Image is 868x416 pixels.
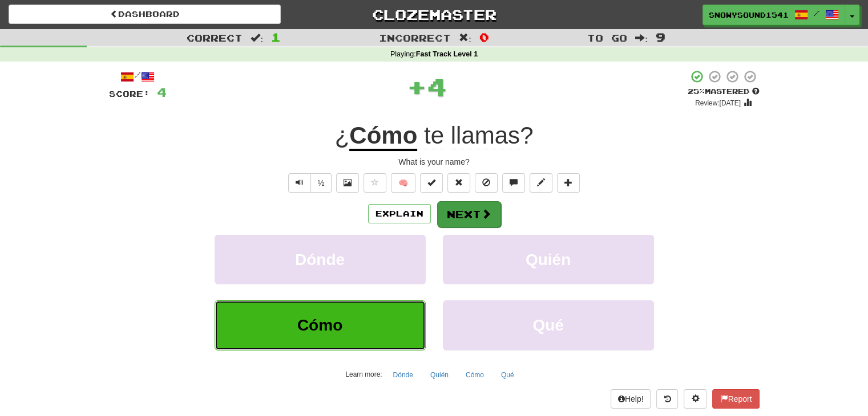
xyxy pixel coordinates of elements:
button: Next [437,201,501,227]
div: / [109,70,167,84]
button: Qué [495,366,520,384]
span: 25 % [688,87,705,96]
button: Show image (alt+x) [336,173,359,193]
button: Set this sentence to 100% Mastered (alt+m) [420,173,443,193]
button: Add to collection (alt+a) [557,173,580,193]
strong: Fast Track Level 1 [416,50,478,58]
button: Edit sentence (alt+d) [530,173,552,193]
button: Help! [611,389,651,409]
span: te [424,122,444,149]
span: Cómo [297,316,342,334]
button: Discuss sentence (alt+u) [502,173,525,193]
button: Round history (alt+y) [656,389,678,409]
div: Mastered [688,87,760,97]
button: Quién [443,235,654,284]
button: Favorite sentence (alt+f) [364,173,386,193]
button: Quién [424,366,455,384]
span: Score: [109,89,150,99]
span: ? [417,122,533,149]
span: Dónde [295,251,345,268]
span: Quién [526,251,571,268]
span: + [407,70,427,104]
span: : [251,33,263,43]
a: SnowySound1541 / [703,5,845,25]
small: Review: [DATE] [695,99,741,107]
span: Correct [187,32,243,43]
button: 🧠 [391,173,415,193]
span: To go [587,32,627,43]
span: Incorrect [379,32,451,43]
span: ¿ [335,122,350,149]
a: Clozemaster [298,5,570,25]
span: 9 [656,30,665,44]
span: : [459,33,471,43]
small: Learn more: [345,370,382,378]
div: Text-to-speech controls [286,173,332,193]
button: Dónde [387,366,419,384]
span: / [814,9,819,17]
span: 1 [271,30,281,44]
span: Qué [532,316,563,334]
button: ½ [310,173,332,193]
span: llamas [451,122,520,149]
a: Dashboard [9,5,281,24]
button: Play sentence audio (ctl+space) [288,173,311,193]
button: Reset to 0% Mastered (alt+r) [447,173,470,193]
button: Cómo [459,366,490,384]
div: What is your name? [109,156,760,168]
span: 4 [157,85,167,99]
button: Dónde [215,235,426,284]
span: : [635,33,648,43]
span: 4 [427,72,447,101]
button: Report [712,389,759,409]
span: 0 [479,30,489,44]
button: Ignore sentence (alt+i) [475,173,498,193]
button: Explain [368,204,431,223]
button: Cómo [215,300,426,350]
button: Qué [443,300,654,350]
span: SnowySound1541 [709,10,789,20]
u: Cómo [349,122,417,151]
